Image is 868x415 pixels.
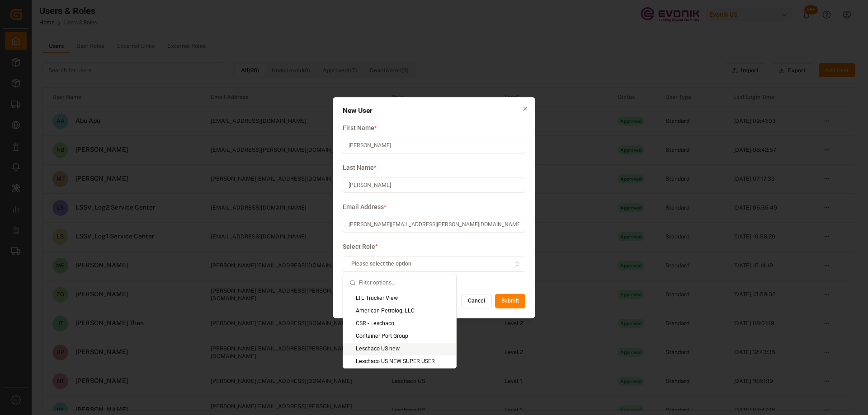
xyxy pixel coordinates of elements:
[359,274,450,292] input: Filter options...
[351,260,411,268] span: Please select the option
[343,292,456,368] div: Suggestions
[461,294,492,308] button: Cancel
[343,242,375,252] span: Select Role
[343,177,525,193] input: Last Name
[343,317,456,330] div: CSR - Leschaco
[343,217,525,233] input: Email Address
[343,343,456,355] div: Leschaco US new
[343,123,374,133] span: First Name
[343,107,525,114] h2: New User
[343,292,456,305] div: LTL Trucker View
[343,305,456,317] div: American Petrolog, LLC
[343,202,384,212] span: Email Address
[343,355,456,368] div: Leschaco US NEW SUPER USER
[343,138,525,154] input: First Name
[343,330,456,343] div: Container Port Group
[495,294,525,308] button: Submit
[343,163,374,173] span: Last Name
